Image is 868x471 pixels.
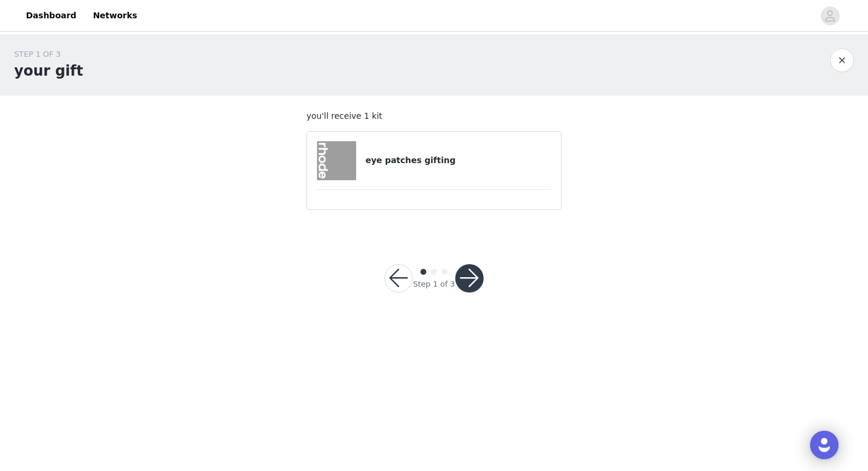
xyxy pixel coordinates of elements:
[306,110,562,122] p: you'll receive 1 kit
[413,278,455,290] div: Step 1 of 3
[14,48,83,60] div: STEP 1 OF 3
[810,431,838,459] div: Open Intercom Messenger
[366,154,552,167] h4: eye patches gifting
[86,2,144,29] a: Networks
[14,60,83,82] h1: your gift
[824,7,836,25] div: avatar
[317,141,356,180] img: eye patches gifting
[19,2,83,29] a: Dashboard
